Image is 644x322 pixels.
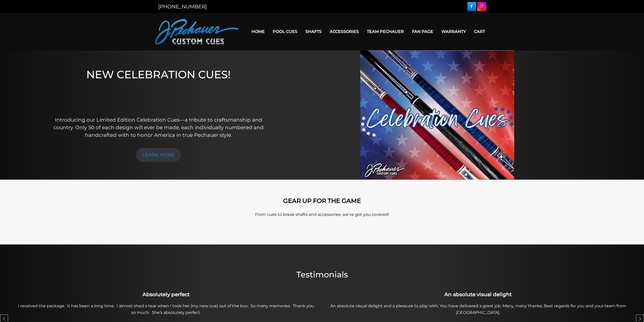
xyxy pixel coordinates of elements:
p: Introducing our Limited Edition Celebration Cues—a tribute to craftsmanship and country. Only 50 ... [51,116,266,139]
a: [PHONE_NUMBER] [158,4,207,10]
a: LEARN MORE [136,148,181,162]
a: Cart [470,25,489,38]
strong: GEAR UP FOR THE GAME [283,197,361,204]
a: Shafts [301,25,326,38]
h1: NEW CELEBRATION CUES! [51,68,266,109]
a: Team Pechauer [363,25,408,38]
h3: An absolute visual delight [325,291,631,298]
a: Accessories [326,25,363,38]
a: Warranty [437,25,470,38]
p: An absolute visual delight and a pleasure to play with. You have delivered a great job. Many, man... [325,303,631,316]
a: Fan Page [408,25,437,38]
p: I received the package. It has been a long time. I almost shed a tear when I took her (my new cue... [13,303,319,316]
a: Pool Cues [269,25,301,38]
h3: Absolutely perfect [13,291,319,298]
a: Home [247,25,269,38]
p: From cues to break shafts and accessories, we’ve got you covered! [178,212,466,218]
img: Pechauer Custom Cues [155,19,239,44]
